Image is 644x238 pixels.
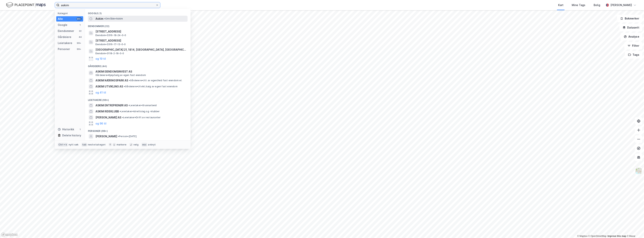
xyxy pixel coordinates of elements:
[95,38,186,43] span: [STREET_ADDRESS]
[120,110,121,113] span: •
[610,3,632,7] div: [PERSON_NAME]
[58,17,63,21] div: Alle
[120,110,160,113] span: Leietaker • Idrettslag og -klubber
[95,90,106,95] button: og 41 til
[122,116,161,119] span: Leietaker • Drift av restauranter
[625,51,642,59] button: Tags
[95,103,128,108] span: ASKIM ENTREPRENØR AS
[118,135,137,138] span: Person • [DATE]
[79,36,82,39] div: 44
[79,128,82,131] div: 1
[58,41,72,45] div: Leietakere
[124,85,125,88] span: •
[85,62,191,69] div: Gårdeiere (44)
[558,3,563,7] div: Kart
[594,3,600,7] div: Bolig
[58,35,71,39] div: Gårdeiere
[62,133,81,138] div: Delete history
[148,143,156,146] div: avbryt
[6,2,46,8] img: logo.f888ab2527a4732fd821a326f86c7f29.svg
[76,17,82,20] div: 99+
[142,143,147,147] div: esc
[608,235,626,237] a: Improve this map
[88,143,106,146] div: neste kategori
[104,17,123,20] span: Område • Askim
[128,104,130,107] span: •
[95,29,186,34] span: [STREET_ADDRESS]
[104,17,105,20] span: •
[58,12,83,15] div: Kategori
[577,235,588,237] a: Mapbox
[95,74,146,77] span: Gårdeiere • Kjøp/salg av egen fast eiendom
[625,220,644,238] div: Kontrollprogram for chat
[118,135,119,138] span: •
[79,23,82,26] div: 1
[95,121,106,126] button: og 96 til
[95,34,126,37] span: Eiendom • 3316-18-24-0-0
[625,220,644,238] iframe: Chat Widget
[1,233,18,237] a: Mapbox homepage
[82,143,87,147] div: tab
[619,24,642,31] button: Datasett
[117,143,126,146] div: markere
[58,47,70,51] div: Personer
[76,42,82,45] div: 99+
[58,23,67,27] div: Google
[95,84,123,89] span: ASKIM UTVIKLING AS
[95,47,186,52] span: [GEOGRAPHIC_DATA] 21, 1814, [GEOGRAPHIC_DATA], [GEOGRAPHIC_DATA]
[95,69,186,74] span: ASKIM EIENDOMSINVEST AS
[58,29,74,33] div: Eiendommer
[129,79,130,82] span: •
[58,143,68,147] div: Ctrl + k
[617,15,642,22] button: Bokmerker
[95,134,117,139] span: [PERSON_NAME]
[76,48,82,51] div: 99+
[59,2,156,8] input: Søk på adresse, matrikkel, gårdeiere, leietakere eller personer
[95,43,126,46] span: Eiendom • 3316-17-13-0-0
[124,85,178,88] span: Gårdeiere • Utvikl./salg av egen fast eiendom
[624,42,642,49] button: Filter
[588,235,607,237] a: OpenStreetMap
[79,29,82,32] div: 22
[95,115,121,120] span: [PERSON_NAME] AS
[621,33,642,40] button: Analyse
[85,22,191,29] div: Eiendommer (22)
[572,3,585,7] div: Mine Tags
[85,96,191,102] div: Leietakere (99+)
[128,104,157,107] span: Leietaker • Grunnarbeid
[129,79,182,82] span: Gårdeiere • Utl. av egen/leid fast eiendom el.
[95,56,106,61] button: og 19 til
[85,9,191,16] div: Google (1)
[95,78,128,83] span: ASKIM NÆRINGSPARK AS
[95,52,124,55] span: Eiendom • 3118-2-18-0-0
[95,16,103,21] span: Askim
[635,167,642,175] img: Z
[95,109,119,114] span: ASKIM RIDEKLUBB
[122,116,123,119] span: •
[85,127,191,133] div: Personer (99+)
[133,143,138,146] div: velg
[58,127,74,132] div: Historikk
[69,143,79,146] div: nytt søk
